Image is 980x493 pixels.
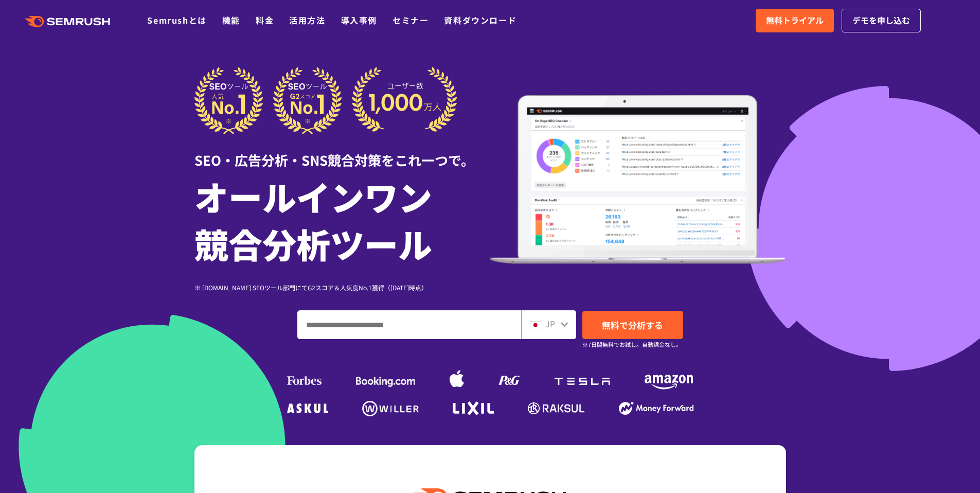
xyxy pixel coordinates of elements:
[766,14,824,27] span: 無料トライアル
[393,14,429,26] a: セミナー
[194,172,490,267] h1: オールインワン 競合分析ツール
[545,318,555,330] span: JP
[194,134,490,170] div: SEO・広告分析・SNS競合対策をこれ一つで。
[582,340,682,349] small: ※7日間無料でお試し。自動課金なし。
[194,283,490,292] div: ※ [DOMAIN_NAME] SEOツール部門にてG2スコア＆人気度No.1獲得（[DATE]時点）
[256,14,274,26] a: 料金
[222,14,240,26] a: 機能
[852,14,910,27] span: デモを申し込む
[444,14,516,26] a: 資料ダウンロード
[289,14,325,26] a: 活用方法
[298,311,521,339] input: ドメイン、キーワードまたはURLを入力してください
[842,9,921,32] a: デモを申し込む
[602,319,663,331] span: 無料で分析する
[756,9,834,32] a: 無料トライアル
[582,311,683,339] a: 無料で分析する
[341,14,377,26] a: 導入事例
[147,14,206,26] a: Semrushとは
